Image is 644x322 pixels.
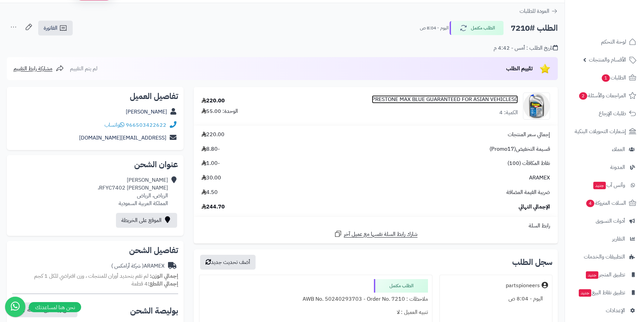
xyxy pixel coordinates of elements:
span: جديد [593,182,606,189]
span: نقاط المكافآت (100) [507,159,550,167]
span: السلات المتروكة [586,198,626,208]
a: العملاء [569,141,640,157]
div: [PERSON_NAME] RFYC7402 [PERSON_NAME]، الرياض، الرياض المملكة العربية السعودية [98,176,168,207]
span: تقييم الطلب [506,65,533,73]
span: إجمالي سعر المنتجات [508,131,550,139]
span: 4.50 [201,189,218,196]
a: واتساب [104,121,124,129]
span: ضريبة القيمة المضافة [506,189,550,196]
a: الموقع على الخريطة [116,213,177,228]
button: الطلب مكتمل [450,21,504,35]
a: إشعارات التحويلات البنكية [569,123,640,140]
span: أدوات التسويق [596,216,625,226]
span: المراجعات والأسئلة [578,91,626,100]
a: الفاتورة [38,21,73,35]
div: اليوم - 8:04 ص [444,292,548,305]
strong: إجمالي القطع: [148,280,178,288]
a: السلات المتروكة4 [569,195,640,211]
div: رابط السلة [196,222,555,230]
span: ARAMEX [529,174,550,182]
div: تاريخ الطلب : أمس - 4:42 م [494,44,558,52]
a: المدونة [569,159,640,175]
span: وآتس آب [593,180,625,190]
span: التطبيقات والخدمات [584,252,625,262]
a: تطبيق نقاط البيعجديد [569,284,640,301]
span: تطبيق المتجر [585,270,625,279]
div: تنبيه العميل : لا [204,306,428,319]
span: الأقسام والمنتجات [589,55,626,65]
div: الطلب مكتمل [374,279,428,293]
h2: تفاصيل الشحن [12,246,178,254]
span: مشاركة رابط التقييم [14,65,52,73]
span: الفاتورة [44,24,57,32]
span: نسخ رابط تتبع الشحنة [27,306,72,314]
a: [EMAIL_ADDRESS][DOMAIN_NAME] [79,134,166,142]
span: 244.70 [201,203,225,211]
small: 4 قطعة [132,280,178,288]
span: لوحة التحكم [601,37,626,47]
img: 1721136775-AF63101-90x90.png [523,93,550,120]
span: -1.00 [201,159,220,167]
span: التقارير [612,234,625,244]
a: مشاركة رابط التقييم [14,65,64,73]
span: لم تقم بتحديد أوزان للمنتجات ، وزن افتراضي للكل 1 كجم [34,272,148,280]
div: ملاحظات : AWB No. 50240293703 - Order No. 7210 [204,293,428,306]
span: قسيمة التخفيض(Promo17) [490,145,550,153]
a: العودة للطلبات [520,7,558,15]
a: الطلبات1 [569,70,640,86]
a: الإعدادات [569,302,640,319]
a: وآتس آبجديد [569,177,640,193]
span: الإعدادات [606,306,625,315]
span: ( شركة أرامكس ) [111,262,144,270]
span: تطبيق نقاط البيع [578,288,625,297]
a: [PERSON_NAME] [126,108,167,116]
a: تطبيق المتجرجديد [569,267,640,283]
span: إشعارات التحويلات البنكية [575,127,626,136]
a: التطبيقات والخدمات [569,249,640,265]
span: طلبات الإرجاع [599,109,626,118]
a: التقارير [569,231,640,247]
span: الإجمالي النهائي [519,203,550,211]
span: العودة للطلبات [520,7,549,15]
h2: عنوان الشحن [12,160,178,169]
a: لوحة التحكم [569,34,640,50]
h2: بوليصة الشحن [130,307,178,315]
a: 966503422622 [126,121,166,129]
img: logo-2.png [598,18,638,32]
button: أضف تحديث جديد [200,255,256,270]
a: شارك رابط السلة نفسها مع عميل آخر [334,230,418,238]
a: PRESTONE MAX BLUE GUARANTEED FOR ASIAN VEHICLES0 [372,96,518,103]
h3: سجل الطلب [512,258,552,266]
span: 2 [579,92,587,100]
h2: الطلب #7210 [511,21,558,35]
span: 30.00 [201,174,221,182]
span: 1 [602,74,610,82]
span: جديد [586,271,598,279]
span: العملاء [612,145,625,154]
div: ARAMEX [111,262,165,270]
h2: تفاصيل العميل [12,92,178,100]
a: المراجعات والأسئلة2 [569,88,640,104]
span: شارك رابط السلة نفسها مع عميل آخر [344,230,418,238]
span: الطلبات [601,73,626,82]
span: -8.80 [201,145,220,153]
span: 4 [586,200,594,207]
span: لم يتم التقييم [70,65,97,73]
a: طلبات الإرجاع [569,105,640,122]
div: partspioneers [506,282,540,290]
a: أدوات التسويق [569,213,640,229]
div: الوحدة: 55.00 [201,107,238,115]
strong: إجمالي الوزن: [150,272,178,280]
div: 220.00 [201,97,225,105]
span: المدونة [610,163,625,172]
small: اليوم - 8:04 ص [420,25,449,31]
span: 220.00 [201,131,224,139]
span: جديد [579,289,591,297]
div: الكمية: 4 [499,109,518,117]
